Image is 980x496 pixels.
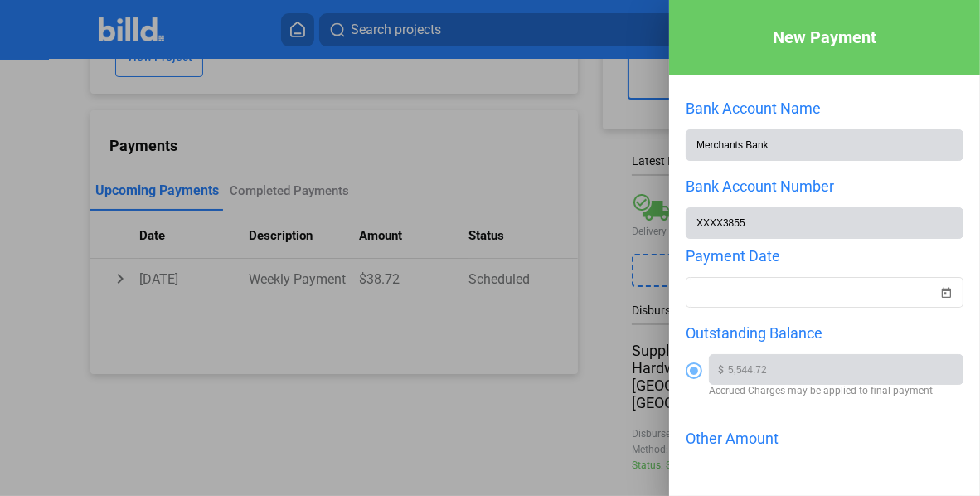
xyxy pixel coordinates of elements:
[709,385,963,396] span: Accrued Charges may be applied to final payment
[710,355,728,384] span: $
[686,324,963,342] div: Outstanding Balance
[728,355,963,380] input: 0.00
[938,275,954,291] button: Open calendar
[686,430,963,447] div: Other Amount
[686,247,963,265] div: Payment Date
[686,100,963,117] div: Bank Account Name
[686,177,963,195] div: Bank Account Number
